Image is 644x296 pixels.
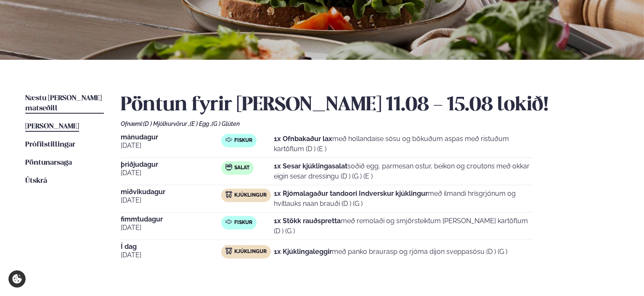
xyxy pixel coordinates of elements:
strong: 1x Sesar kjúklingasalat [274,162,347,170]
span: Fiskur [234,137,252,144]
span: þriðjudagur [121,161,221,168]
span: miðvikudagur [121,189,221,195]
span: (G ) Glúten [212,120,240,127]
a: Næstu [PERSON_NAME] matseðill [25,93,104,114]
span: Pöntunarsaga [25,159,72,166]
span: (E ) Egg , [190,120,212,127]
a: Cookie settings [8,270,26,288]
span: [DATE] [121,223,221,233]
a: Útskrá [25,176,47,186]
span: mánudagur [121,134,221,141]
img: fish.svg [225,136,232,143]
span: Prófílstillingar [25,141,75,148]
img: fish.svg [225,219,232,225]
div: Ofnæmi: [121,120,619,127]
span: Kjúklingur [234,192,267,199]
a: [PERSON_NAME] [25,122,79,132]
img: chicken.svg [225,248,232,254]
span: Fiskur [234,219,252,226]
span: Útskrá [25,177,47,184]
p: með hollandaise sósu og bökuðum aspas með ristuðum kartöflum (D ) (E ) [274,134,533,154]
span: Næstu [PERSON_NAME] matseðill [25,95,102,112]
strong: 1x Kjúklingaleggir [274,248,332,256]
img: chicken.svg [225,191,232,198]
span: (D ) Mjólkurvörur , [143,120,190,127]
p: með ilmandi hrísgrjónum og hvítlauks naan brauði (D ) (G ) [274,189,533,209]
img: salad.svg [225,164,232,171]
strong: 1x Rjómalagaður tandoori Indverskur kjúklingur [274,189,428,197]
span: Salat [234,165,249,171]
strong: 1x Stökk rauðspretta [274,217,341,225]
span: Kjúklingur [234,248,267,255]
span: fimmtudagur [121,216,221,223]
a: Prófílstillingar [25,140,75,150]
p: soðið egg, parmesan ostur, beikon og croutons með okkar eigin sesar dressingu (D ) (G ) (E ) [274,161,533,181]
span: [DATE] [121,195,221,205]
span: Í dag [121,243,221,250]
strong: 1x Ofnbakaður lax [274,135,332,143]
h2: Pöntun fyrir [PERSON_NAME] 11.08 - 15.08 lokið! [121,93,619,117]
span: [DATE] [121,168,221,178]
span: [DATE] [121,250,221,260]
p: með remolaði og smjörsteiktum [PERSON_NAME] kartöflum (D ) (G ) [274,216,533,236]
a: Pöntunarsaga [25,158,72,168]
span: [DATE] [121,141,221,151]
span: [PERSON_NAME] [25,123,79,130]
p: með panko braurasp og rjóma dijon sveppasósu (D ) (G ) [274,247,507,257]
